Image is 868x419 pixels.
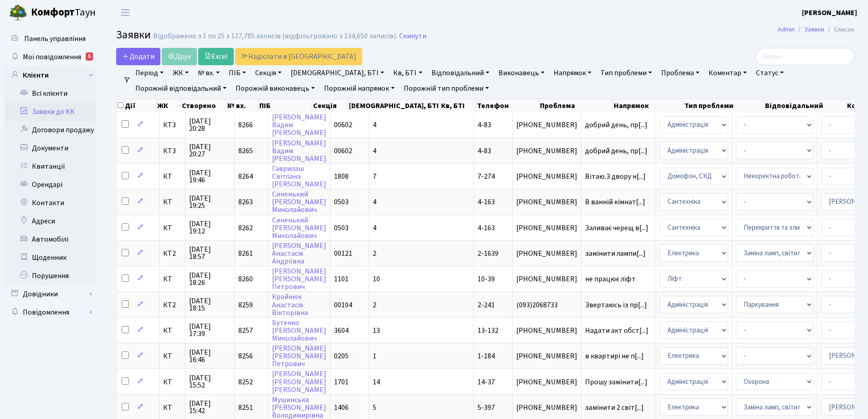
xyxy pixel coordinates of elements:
span: 4-83 [478,120,491,130]
a: Бутенко[PERSON_NAME]Миколайович [272,318,326,343]
th: Кв, БТІ [440,99,476,112]
th: Секція [312,99,348,112]
span: [DATE] 18:26 [189,272,231,286]
th: Проблема [539,99,613,112]
span: 3604 [334,326,349,336]
li: Список [824,25,854,35]
span: [PHONE_NUMBER] [516,121,577,129]
span: КТ [163,404,181,411]
span: 10 [373,274,380,284]
a: Орендарі [5,176,96,194]
a: Відповідальний [428,65,493,81]
span: Надати акт обст[...] [585,326,648,336]
span: 4 [373,223,376,233]
span: 13-132 [478,326,498,336]
span: 8265 [238,146,253,156]
th: [DEMOGRAPHIC_DATA], БТІ [348,99,440,112]
span: [DATE] 17:39 [189,323,231,337]
a: ПІБ [225,65,250,81]
span: не працює ліфт [585,275,652,283]
span: Таун [31,5,96,21]
th: Дії [117,99,156,112]
th: Телефон [476,99,539,112]
a: Проблема [657,65,703,81]
span: 4 [373,146,376,156]
span: 0205 [334,351,349,361]
span: 13 [373,326,380,336]
span: [PHONE_NUMBER] [516,327,577,334]
span: 8260 [238,274,253,284]
a: Секція [252,65,285,81]
a: Синенький[PERSON_NAME]Миколайович [272,215,326,241]
span: КТ [163,275,181,283]
span: [PHONE_NUMBER] [516,250,577,257]
span: [PHONE_NUMBER] [516,378,577,386]
span: [DATE] 19:46 [189,169,231,184]
a: [PERSON_NAME][PERSON_NAME][PERSON_NAME] [272,369,326,395]
span: 2-1639 [478,248,498,259]
a: [PERSON_NAME][PERSON_NAME]Петрович [272,343,326,369]
a: Всі клієнти [5,84,96,103]
a: [PERSON_NAME]Вадим[PERSON_NAME] [272,112,326,138]
th: Відповідальний [764,99,846,112]
span: Звертаюсь із пр[...] [585,300,647,310]
a: Порушення [5,267,96,285]
th: № вх. [226,99,258,112]
span: КТ [163,352,181,360]
a: Скинути [399,32,426,41]
th: Створено [181,99,226,112]
span: Панель управління [24,34,86,44]
th: Тип проблеми [683,99,764,112]
span: 00104 [334,300,352,310]
a: Порожній виконавець [232,81,318,96]
span: КТ3 [163,121,181,129]
span: 8263 [238,197,253,207]
span: [DATE] 15:42 [189,400,231,414]
a: [PERSON_NAME][PERSON_NAME]Петрович [272,266,326,292]
button: Переключити навігацію [114,5,137,20]
a: Адреси [5,212,96,230]
a: Статус [752,65,787,81]
nav: breadcrumb [764,20,868,39]
a: Excel [198,48,234,65]
a: Панель управління [5,30,96,48]
a: [DEMOGRAPHIC_DATA], БТІ [287,65,388,81]
span: КТ3 [163,147,181,155]
span: 00602 [334,120,352,130]
span: Заявки [116,27,151,43]
span: [PHONE_NUMBER] [516,275,577,283]
a: Синенький[PERSON_NAME]Миколайович [272,189,326,215]
span: замінити 2 світ[...] [585,403,644,413]
span: 5 [373,403,376,413]
span: 0503 [334,223,349,233]
span: 14-37 [478,377,495,387]
span: 7 [373,171,376,181]
span: [DATE] 18:15 [189,297,231,312]
span: в квартирі не п[...] [585,351,644,361]
a: Довідники [5,285,96,303]
span: добрий день, пр[...] [585,146,647,156]
span: (093)2068733 [516,301,577,309]
th: ЖК [156,99,181,112]
div: 5 [86,52,93,61]
span: 1701 [334,377,349,387]
a: [PERSON_NAME]АнастасіяАндріївна [272,241,326,266]
a: Щоденник [5,248,96,267]
span: 8257 [238,326,253,336]
a: № вх. [194,65,223,81]
span: КТ2 [163,250,181,257]
span: [DATE] 19:12 [189,220,231,235]
a: Admin [778,25,795,34]
span: 1406 [334,403,349,413]
a: Повідомлення [5,303,96,321]
span: [DATE] 19:25 [189,195,231,209]
a: [PERSON_NAME] [802,7,857,18]
a: Автомобілі [5,230,96,248]
span: 1 [373,351,376,361]
span: 8266 [238,120,253,130]
span: КТ2 [163,301,181,309]
span: КТ [163,224,181,232]
span: 8261 [238,248,253,259]
a: Порожній напрямок [320,81,398,96]
span: 1-184 [478,351,495,361]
